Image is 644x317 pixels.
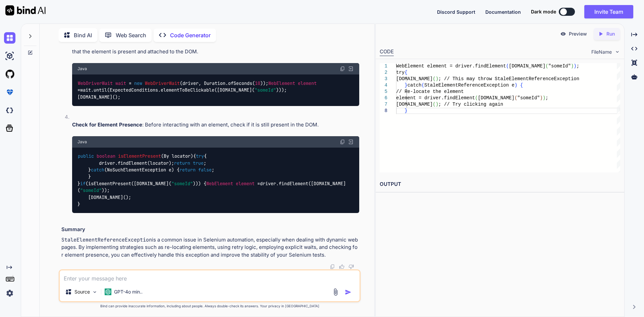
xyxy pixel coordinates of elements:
div: 1 [380,63,387,69]
span: boolean [97,153,115,159]
img: copy [340,139,345,145]
span: ( [515,95,517,101]
img: chevron down [614,49,620,55]
p: is a common issue in Selenium automation, especially when dealing with dynamic web pages. By impl... [61,236,359,259]
span: ( [506,63,508,69]
span: Dark mode [531,8,556,15]
span: ( [421,83,424,88]
span: ( [475,95,478,101]
div: CODE [380,48,394,56]
span: = [257,180,260,187]
span: { [405,70,407,75]
p: Bind AI [74,31,92,39]
span: ) [435,76,438,82]
span: = [77,87,80,93]
code: StaleElementReferenceException [61,236,152,243]
img: GPT-4o mini [105,288,111,295]
span: Java [77,139,87,145]
span: WebElement element = driver.findElement [396,63,506,69]
div: 5 [380,89,387,95]
p: Source [74,288,90,295]
span: ) [540,95,542,101]
span: ) [574,63,576,69]
span: Documentation [485,9,521,15]
img: Bind AI [5,5,46,15]
span: Java [77,66,87,71]
code: (driver, Duration.ofSeconds( )); wait.until(ExpectedConditions.elementToBeClickable([DOMAIN_NAME]... [77,80,319,101]
img: ai-studio [4,50,15,62]
span: ) [515,83,517,88]
img: copy [330,264,335,269]
img: like [339,264,344,269]
span: [DOMAIN_NAME] [396,76,433,82]
button: Discord Support [437,8,475,15]
img: dislike [348,264,354,269]
p: Run [606,31,615,37]
span: if [80,180,86,187]
span: WebDriverWait [78,80,113,86]
p: Bind can provide inaccurate information, including about people. Always double-check its answers.... [59,304,361,309]
span: ( [433,102,435,107]
span: } [405,108,407,113]
span: ) [571,63,574,69]
span: ) [543,95,545,101]
h2: OUTPUT [376,176,624,192]
span: ; // Try clicking again [438,102,503,107]
span: ; [576,63,579,69]
div: 6 [380,95,387,101]
img: preview [560,31,566,37]
span: return [179,167,196,173]
img: Open in Browser [348,139,354,145]
img: chat [4,32,15,44]
p: Web Search [116,31,146,39]
span: element [236,180,255,187]
span: Discord Support [437,9,475,15]
button: Invite Team [584,5,633,18]
img: attachment [332,288,339,296]
span: WebElement [206,180,233,187]
span: catch [407,83,421,88]
span: "someId" [255,87,276,93]
span: WebElement [268,80,295,86]
span: (By locator) [161,153,193,159]
span: new [134,80,142,86]
span: WebDriverWait [145,80,180,86]
p: GPT-4o min.. [114,288,143,295]
img: Pick Models [92,289,98,295]
span: try [396,70,405,75]
p: Code Generator [170,31,211,39]
span: [DOMAIN_NAME] [478,95,514,101]
span: try [196,153,204,159]
span: ; // This may throw StaleElementReferenceException [438,76,579,82]
img: icon [345,289,352,296]
div: 3 [380,76,387,82]
strong: Explicit Waits [72,41,106,47]
strong: Check for Element Presence [72,121,142,128]
img: darkCloudIdeIcon [4,105,15,116]
code: { { driver.findElement(locator); ; } (NoSuchElementException e) { ; } } (isElementPresent([DOMAIN... [77,153,346,207]
span: true [193,160,204,166]
span: [DOMAIN_NAME] [509,63,545,69]
img: copy [340,66,345,71]
p: : Use explicit waits to wait for certain conditions before interacting with elements. This can he... [72,41,359,56]
div: 8 [380,108,387,114]
span: [DOMAIN_NAME] [396,102,433,107]
span: { [520,83,523,88]
div: 7 [380,101,387,108]
div: 2 [380,69,387,76]
p: : Before interacting with an element, check if it is still present in the DOM. [72,121,359,129]
span: isElementPresent [118,153,161,159]
span: "someId" [171,180,193,187]
span: ) [435,102,438,107]
img: githubLight [4,68,15,80]
img: Open in Browser [348,66,354,72]
span: ; [545,95,548,101]
span: // Re-locate the element [396,89,464,94]
img: premium [4,87,15,98]
img: settings [4,287,15,299]
span: = [129,80,131,86]
span: "someId" [80,187,102,193]
span: element [298,80,317,86]
span: false [198,167,212,173]
button: Documentation [485,8,521,15]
